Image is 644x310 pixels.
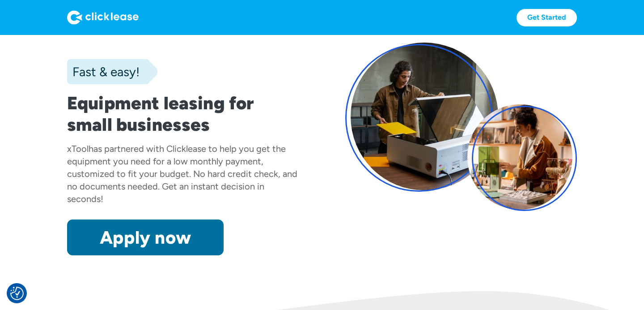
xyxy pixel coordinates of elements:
div: Fast & easy! [67,63,140,81]
a: Apply now [67,220,224,255]
button: Consent Preferences [10,287,24,300]
img: Revisit consent button [10,287,24,300]
h1: Equipment leasing for small businesses [67,92,299,135]
img: Logo [67,10,139,25]
div: has partnered with Clicklease to help you get the equipment you need for a low monthly payment, c... [67,143,297,204]
a: Get Started [517,9,577,26]
div: xTool [67,143,89,154]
